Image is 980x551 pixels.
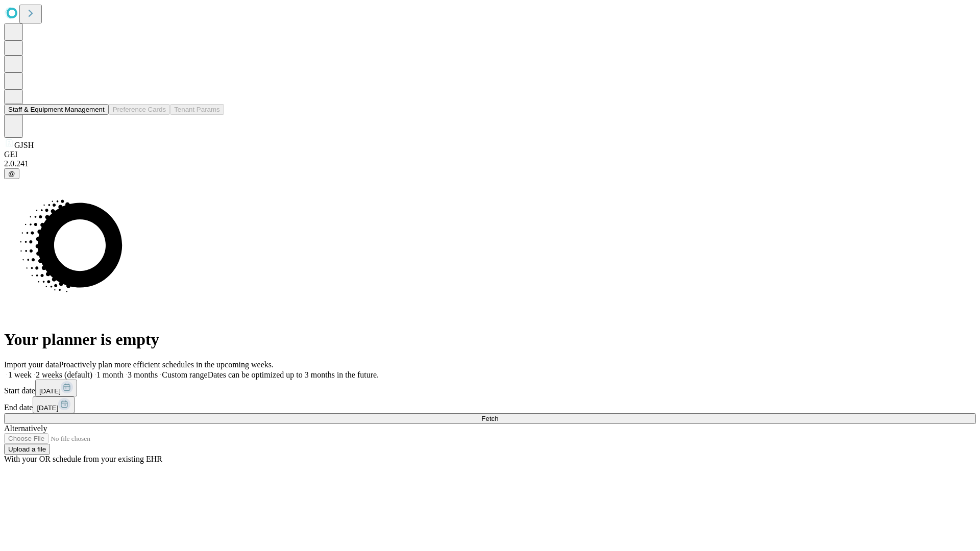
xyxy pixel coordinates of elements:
button: @ [4,168,19,179]
span: [DATE] [37,404,58,412]
span: Fetch [481,415,498,422]
button: [DATE] [35,380,77,396]
span: GJSH [14,141,34,149]
div: End date [4,396,976,413]
button: [DATE] [33,396,75,413]
span: 1 month [96,370,124,379]
span: 1 week [8,370,32,379]
h1: Your planner is empty [4,330,976,349]
button: Preference Cards [109,104,170,115]
button: Upload a file [4,444,50,455]
button: Fetch [4,413,976,424]
button: Staff & Equipment Management [4,104,109,115]
span: [DATE] [39,387,61,395]
span: With your OR schedule from your existing EHR [4,455,162,463]
span: Import your data [4,360,59,369]
div: 2.0.241 [4,159,976,168]
span: 3 months [128,370,158,379]
div: GEI [4,150,976,159]
span: Alternatively [4,424,47,433]
span: Custom range [162,370,207,379]
span: @ [8,170,15,178]
span: Dates can be optimized up to 3 months in the future. [208,370,379,379]
div: Start date [4,380,976,396]
span: 2 weeks (default) [36,370,92,379]
span: Proactively plan more efficient schedules in the upcoming weeks. [59,360,274,369]
button: Tenant Params [170,104,224,115]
